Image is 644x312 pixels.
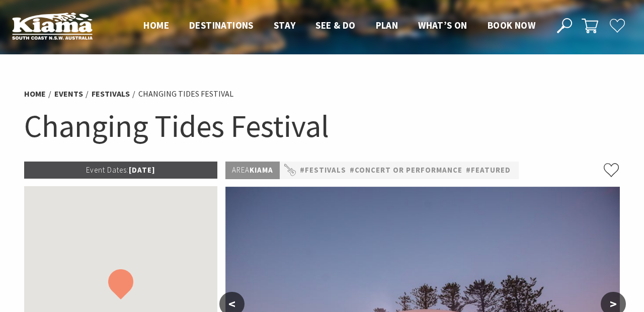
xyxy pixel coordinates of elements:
a: Festivals [92,89,130,99]
a: Events [54,89,83,99]
span: What’s On [418,19,467,31]
a: Home [24,89,46,99]
h1: Changing Tides Festival [24,106,620,146]
span: Stay [274,19,296,31]
span: Destinations [189,19,254,31]
span: Area [232,165,250,175]
span: Plan [376,19,398,31]
span: Event Dates: [86,165,129,175]
nav: Main Menu [133,18,545,34]
p: [DATE] [24,162,217,179]
a: #Festivals [300,164,346,177]
span: Home [143,19,169,31]
span: Book now [488,19,535,31]
a: #Concert or Performance [350,164,462,177]
li: Changing Tides Festival [138,88,233,101]
a: #Featured [466,164,511,177]
span: See & Do [315,19,355,31]
img: Kiama Logo [12,12,93,40]
p: Kiama [225,162,280,179]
